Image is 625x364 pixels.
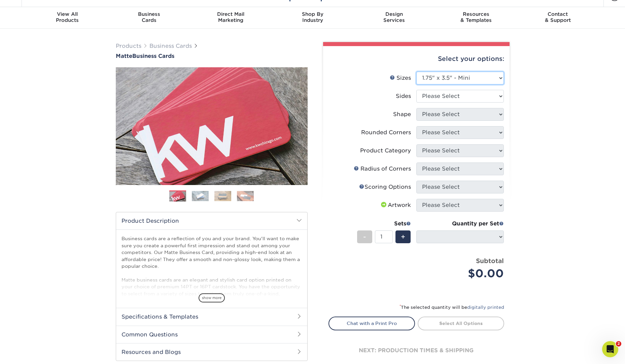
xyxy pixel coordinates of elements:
[116,30,308,222] img: Matte 01
[190,11,272,23] div: Marketing
[354,165,411,173] div: Radius of Corners
[353,7,435,29] a: DesignServices
[421,265,504,282] div: $0.00
[476,257,504,264] strong: Subtotal
[435,7,517,29] a: Resources& Templates
[190,11,272,17] span: Direct Mail
[108,11,190,23] div: Cards
[418,317,504,330] a: Select All Options
[328,46,504,72] div: Select your options:
[416,220,504,228] div: Quantity per Set
[517,7,599,29] a: Contact& Support
[149,43,192,49] a: Business Cards
[169,188,186,205] img: Business Cards 01
[353,11,435,17] span: Design
[357,220,411,228] div: Sets
[2,343,57,362] iframe: Google Customer Reviews
[272,7,353,29] a: Shop ByIndustry
[616,341,621,347] span: 2
[272,11,353,23] div: Industry
[121,235,302,331] p: Business cards are a reflection of you and your brand. You'll want to make sure you create a powe...
[435,11,517,17] span: Resources
[116,308,307,325] h2: Specifications & Templates
[192,191,209,201] img: Business Cards 02
[108,11,190,17] span: Business
[380,201,411,209] div: Artwork
[272,11,353,17] span: Shop By
[390,74,411,82] div: Sizes
[190,7,272,29] a: Direct MailMarketing
[27,11,108,23] div: Products
[199,293,225,302] span: show more
[602,341,618,357] iframe: Intercom live chat
[214,191,231,201] img: Business Cards 03
[328,317,415,330] a: Chat with a Print Pro
[116,53,308,59] a: MatteBusiness Cards
[27,7,108,29] a: View AllProducts
[116,53,132,59] span: Matte
[353,11,435,23] div: Services
[116,53,308,59] h1: Business Cards
[517,11,599,17] span: Contact
[517,11,599,23] div: & Support
[363,232,366,242] span: -
[467,305,504,310] a: digitally printed
[401,232,405,242] span: +
[400,305,504,310] small: The selected quantity will be
[108,7,190,29] a: BusinessCards
[237,191,254,201] img: Business Cards 04
[361,129,411,137] div: Rounded Corners
[116,343,307,361] h2: Resources and Blogs
[116,326,307,343] h2: Common Questions
[359,183,411,191] div: Scoring Options
[393,110,411,118] div: Shape
[116,43,141,49] a: Products
[116,212,307,229] h2: Product Description
[435,11,517,23] div: & Templates
[396,92,411,100] div: Sides
[27,11,108,17] span: View All
[360,147,411,155] div: Product Category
